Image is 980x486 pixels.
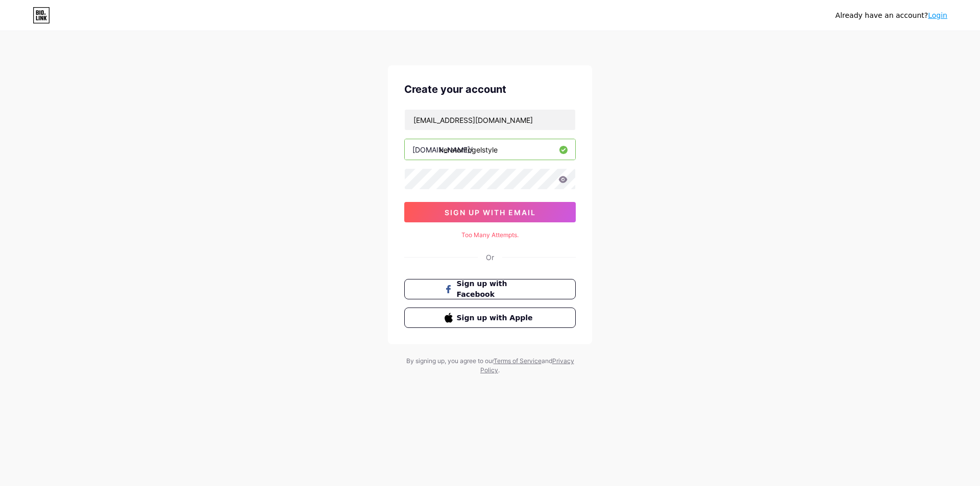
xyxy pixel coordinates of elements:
div: Too Many Attempts. [404,231,576,240]
span: sign up with email [445,208,536,217]
a: Terms of Service [494,357,542,365]
span: Sign up with Apple [457,313,536,323]
div: By signing up, you agree to our and . [403,356,577,375]
span: Sign up with Facebook [457,278,536,300]
input: username [405,139,575,160]
input: Email [405,110,575,130]
div: [DOMAIN_NAME]/ [412,144,473,155]
button: Sign up with Apple [404,308,576,328]
div: Or [486,252,494,263]
button: sign up with email [404,202,576,222]
div: Already have an account? [836,10,947,21]
div: Create your account [404,82,576,97]
a: Login [928,11,947,19]
button: Sign up with Facebook [404,279,576,299]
